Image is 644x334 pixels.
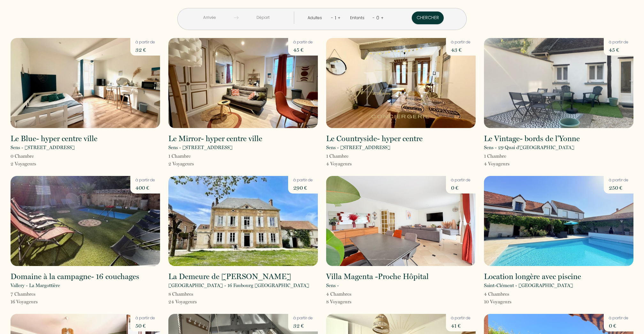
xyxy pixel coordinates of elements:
[484,176,633,266] img: rental-image
[484,273,581,280] h2: Location longère avec piscine
[609,315,628,321] p: à partir de
[350,161,352,167] span: s
[168,135,262,142] h2: Le Mirror- hyper centre ville
[168,290,197,298] p: 8 Chambre
[11,290,38,298] p: 7 Chambre
[11,38,160,128] img: rental-image
[510,299,511,305] span: s
[451,45,471,54] p: 43 €
[609,321,628,330] p: 0 €
[484,160,510,168] p: 4 Voyageur
[135,177,155,183] p: à partir de
[326,152,352,160] p: 1 Chambre
[168,298,197,306] p: 24 Voyageur
[11,152,36,160] p: 0 Chambre
[609,177,628,183] p: à partir de
[326,144,390,151] p: Sens - [STREET_ADDRESS]
[293,321,313,330] p: 32 €
[168,152,194,160] p: 1 Chambre
[239,11,287,24] input: Départ
[11,273,139,280] h2: Domaine à la campagne- 16 couchages
[451,177,471,183] p: à partir de
[349,299,351,305] span: s
[168,282,309,289] p: [GEOGRAPHIC_DATA] - 16 Faubourg [GEOGRAPHIC_DATA]
[451,183,471,192] p: 0 €
[484,38,633,128] img: rental-image
[135,39,155,45] p: à partir de
[293,183,313,192] p: 290 €
[350,15,367,21] div: Enfants
[381,15,384,21] a: +
[372,15,375,21] a: -
[609,183,628,192] p: 250 €
[11,282,60,289] p: Vallery - La Margottière
[168,176,318,266] img: rental-image
[234,15,239,20] img: guests
[326,273,429,280] h2: Villa Magenta -Proche Hôpital
[192,161,194,167] span: s
[609,39,628,45] p: à partir de
[326,282,339,289] p: Sens -
[326,176,476,266] img: rental-image
[11,160,36,168] p: 2 Voyageur
[375,13,381,23] div: 0
[484,282,573,289] p: Saint-Clément - [GEOGRAPHIC_DATA]
[168,144,233,151] p: Sens - [STREET_ADDRESS]
[508,161,510,167] span: s
[36,299,38,305] span: s
[451,315,471,321] p: à partir de
[135,321,155,330] p: 50 €
[135,315,155,321] p: à partir de
[293,177,313,183] p: à partir de
[451,321,471,330] p: 41 €
[168,160,194,168] p: 2 Voyageur
[11,298,38,306] p: 16 Voyageur
[484,135,580,142] h2: Le Vintage- bords de l'Yonne
[412,11,444,24] button: Chercher
[451,39,471,45] p: à partir de
[326,290,351,298] p: 4 Chambre
[34,161,36,167] span: s
[326,38,476,128] img: rental-image
[326,160,352,168] p: 4 Voyageur
[331,15,333,21] a: -
[11,144,75,151] p: Sens - [STREET_ADDRESS]
[308,15,324,21] div: Adultes
[326,135,423,142] h2: Le Countryside- hyper centre
[293,315,313,321] p: à partir de
[326,298,351,306] p: 8 Voyageur
[191,291,193,297] span: s
[185,11,234,24] input: Arrivée
[168,38,318,128] img: rental-image
[11,135,97,142] h2: Le Blue- hyper centre ville
[293,45,313,54] p: 45 €
[195,299,197,305] span: s
[338,15,341,21] a: +
[333,13,338,23] div: 1
[11,176,160,266] img: rental-image
[349,291,351,297] span: s
[135,45,155,54] p: 32 €
[609,45,628,54] p: 45 €
[484,290,511,298] p: 4 Chambre
[484,298,511,306] p: 10 Voyageur
[135,183,155,192] p: 400 €
[507,291,509,297] span: s
[34,291,35,297] span: s
[484,144,574,151] p: Sens - 29 Quai d'[GEOGRAPHIC_DATA]
[168,273,291,280] h2: La Demeure de [PERSON_NAME]
[484,152,510,160] p: 1 Chambre
[293,39,313,45] p: à partir de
